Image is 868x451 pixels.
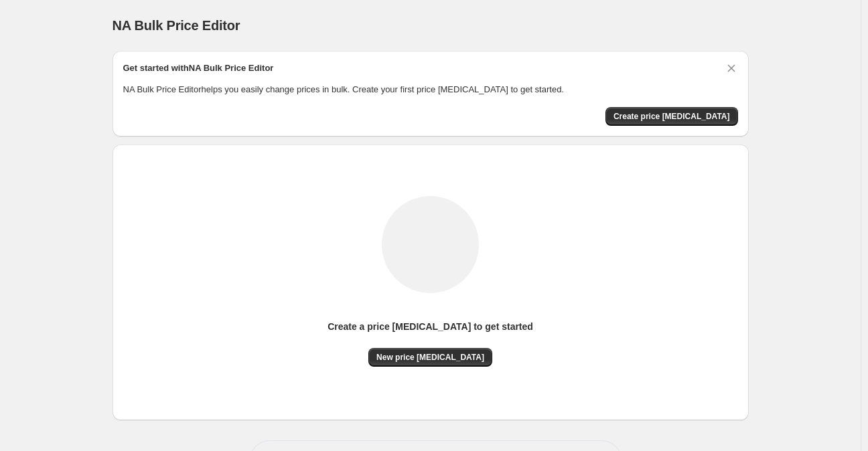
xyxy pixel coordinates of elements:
h2: Get started with NA Bulk Price Editor [123,62,274,75]
button: Dismiss card [725,62,738,75]
button: New price [MEDICAL_DATA] [368,348,492,367]
p: NA Bulk Price Editor helps you easily change prices in bulk. Create your first price [MEDICAL_DAT... [123,83,738,96]
span: Create price [MEDICAL_DATA] [613,111,730,122]
button: Create price change job [605,107,738,126]
p: Create a price [MEDICAL_DATA] to get started [328,320,533,333]
span: New price [MEDICAL_DATA] [376,352,484,363]
span: NA Bulk Price Editor [113,18,240,33]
